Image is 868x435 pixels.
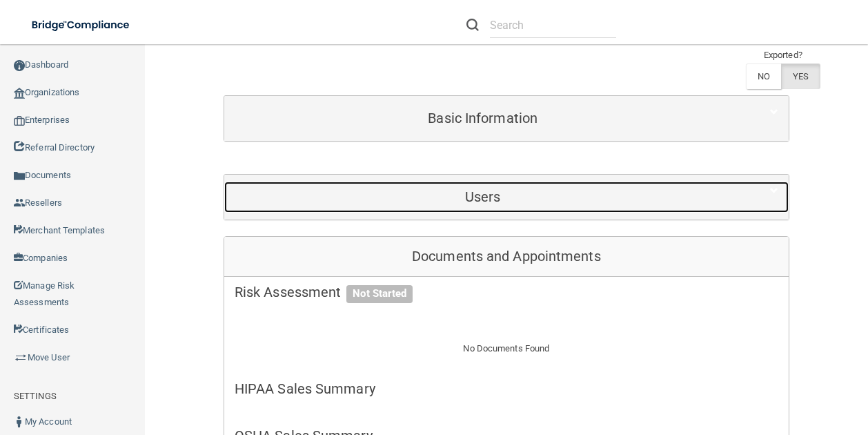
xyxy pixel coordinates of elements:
h5: Users [235,189,731,204]
img: ic_user_dark.df1a06c3.png [14,416,25,427]
img: enterprise.0d942306.png [14,116,25,126]
img: ic_dashboard_dark.d01f4a41.png [14,60,25,71]
h5: Risk Assessment [235,284,778,300]
iframe: Drift Widget Chat Controller [629,337,851,392]
img: bridge_compliance_login_screen.278c3ca4.svg [21,11,142,39]
div: Documents and Appointments [224,237,789,277]
img: ic-search.3b580494.png [466,19,479,31]
input: Search [490,12,616,38]
span: Not Started [346,285,413,303]
label: NO [746,64,781,89]
a: Basic Information [235,103,778,134]
label: YES [781,64,820,89]
img: icon-documents.8dae5593.png [14,171,25,182]
img: briefcase.64adab9b.png [14,351,28,365]
img: organization-icon.f8decf85.png [14,88,25,99]
img: ic_reseller.de258add.png [14,197,25,209]
div: No Documents Found [224,324,789,374]
td: Exported? [746,47,820,64]
h5: HIPAA Sales Summary [235,381,778,396]
a: Users [235,182,778,213]
label: SETTINGS [14,388,57,405]
h5: Basic Information [235,110,731,126]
